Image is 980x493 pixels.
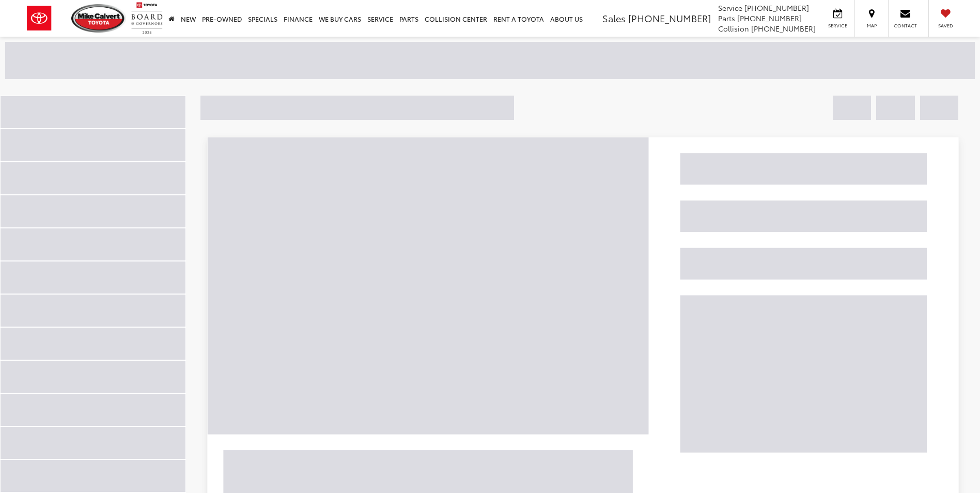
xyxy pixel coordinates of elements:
[718,23,749,34] span: Collision
[718,13,735,23] span: Parts
[737,13,802,23] span: [PHONE_NUMBER]
[628,11,711,25] span: [PHONE_NUMBER]
[894,22,917,29] span: Contact
[934,22,957,29] span: Saved
[718,3,742,13] span: Service
[71,4,126,33] img: Mike Calvert Toyota
[751,23,816,34] span: [PHONE_NUMBER]
[744,3,809,13] span: [PHONE_NUMBER]
[602,11,626,25] span: Sales
[826,22,849,29] span: Service
[860,22,883,29] span: Map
